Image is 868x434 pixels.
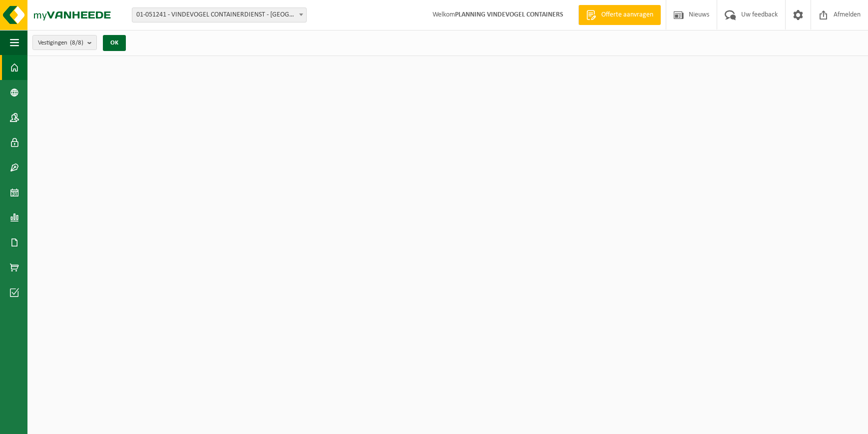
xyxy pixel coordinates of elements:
count: (8/8) [70,39,83,46]
span: Vestigingen [38,35,83,50]
span: 01-051241 - VINDEVOGEL CONTAINERDIENST - OUDENAARDE - OUDENAARDE [132,7,307,22]
strong: PLANNING VINDEVOGEL CONTAINERS [455,11,563,18]
button: OK [103,35,126,51]
button: Vestigingen(8/8) [32,35,97,50]
span: Offerte aanvragen [599,10,656,20]
span: 01-051241 - VINDEVOGEL CONTAINERDIENST - OUDENAARDE - OUDENAARDE [132,8,306,22]
a: Offerte aanvragen [578,5,661,25]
